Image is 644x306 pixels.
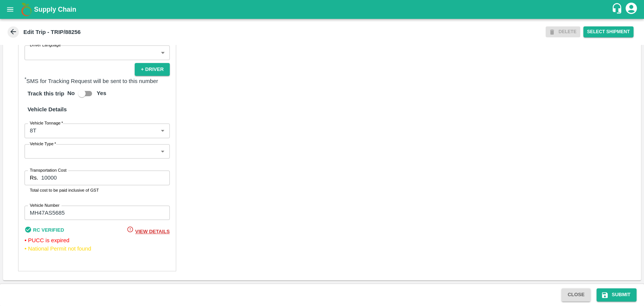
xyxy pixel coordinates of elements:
label: Vehicle Number [30,202,60,208]
label: Vehicle Tonnage [30,120,63,126]
p: No [67,89,75,97]
label: Driver Language [30,42,61,48]
button: Select Shipment [583,26,633,37]
strong: Vehicle Details [28,106,67,112]
label: Transportation Cost [30,167,66,173]
b: Supply Chain [34,6,76,13]
b: Edit Trip - TRIP/88256 [23,29,81,35]
p: SMS for Tracking Request will be sent to this number [25,76,170,85]
div: account of current user [624,2,638,17]
p: • National Permit not found [25,244,170,253]
p: • PUCC is expired [25,236,170,244]
p: Rs. [30,174,38,182]
p: Total cost to be paid inclusive of GST [30,187,164,194]
div: customer-support [611,3,624,16]
label: Vehicle Type [30,141,56,147]
button: Submit [596,288,636,301]
p: 8T [30,126,36,135]
input: Ex: TS07EX8889 [25,206,170,220]
b: Yes [97,90,106,96]
button: open drawer [2,1,19,18]
button: Close [561,288,590,301]
span: View Details [135,229,169,234]
button: + Driver [135,63,169,76]
a: Supply Chain [34,4,611,15]
b: RC Verified [33,227,64,233]
img: logo [19,2,34,17]
h6: Track this trip [25,86,67,101]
